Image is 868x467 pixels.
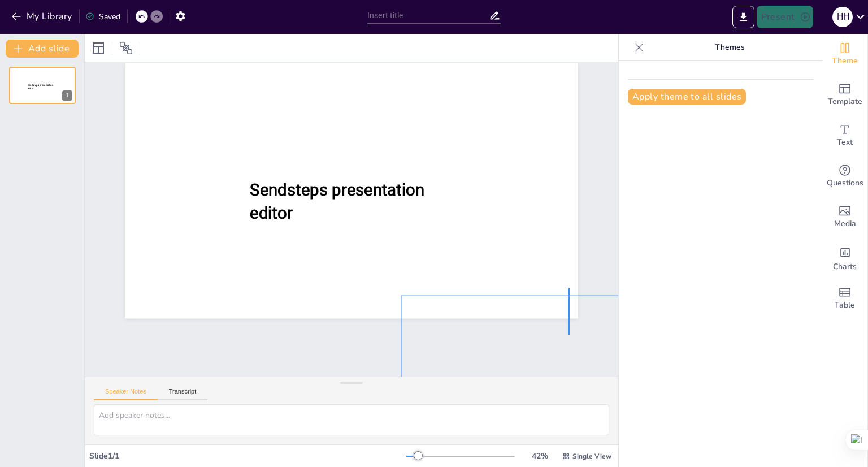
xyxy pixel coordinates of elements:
[822,34,867,75] div: Change the overall theme
[837,136,853,149] span: Text
[62,90,72,101] div: 1
[822,156,867,197] div: Get real-time input from your audience
[648,34,811,61] p: Themes
[822,278,867,319] div: Add a table
[833,261,857,273] span: Charts
[628,89,746,105] button: Apply theme to all slides
[250,180,424,223] span: Sendsteps presentation editor
[822,75,867,115] div: Add ready made slides
[835,299,855,312] span: Table
[827,177,863,189] span: Questions
[832,7,853,27] div: H H
[822,197,867,237] div: Add images, graphics, shapes or video
[828,96,862,108] span: Template
[832,55,858,67] span: Theme
[89,39,107,57] div: Layout
[526,451,553,461] div: 42 %
[28,84,53,90] span: Sendsteps presentation editor
[572,452,611,461] span: Single View
[6,40,79,58] button: Add slide
[367,7,489,24] input: Insert title
[89,451,406,461] div: Slide 1 / 1
[8,7,77,25] button: My Library
[94,388,158,400] button: Speaker Notes
[757,6,813,28] button: Present
[119,41,133,55] span: Position
[822,237,867,278] div: Add charts and graphs
[85,11,120,22] div: Saved
[9,67,76,104] div: 1
[822,115,867,156] div: Add text boxes
[158,388,208,400] button: Transcript
[732,6,754,28] button: Export to PowerPoint
[834,218,856,230] span: Media
[832,6,853,28] button: H H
